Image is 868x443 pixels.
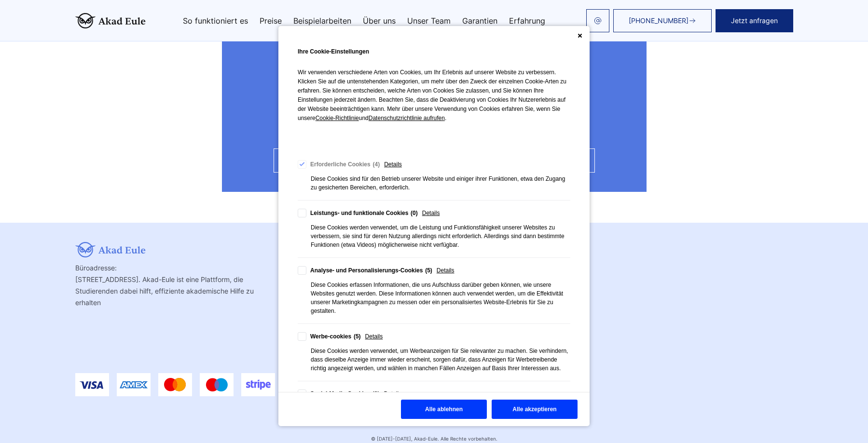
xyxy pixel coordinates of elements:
button: Close [578,33,582,38]
div: Diese Cookies werden verwendet, um die Leistung und Funktionsfähigkeit unserer Websites zu verbes... [311,223,570,249]
span: Details [422,209,440,217]
div: 0 [411,209,418,217]
div: 4 [372,160,380,169]
div: 0 [372,389,380,398]
div: Diese Cookies werden verwendet, um Werbeanzeigen für Sie relevanter zu machen. Sie verhindern, da... [311,347,570,373]
div: Diese Cookies erfassen Informationen, die uns Aufschluss darüber geben können, wie unsere Website... [311,281,570,315]
button: Alle ablehnen [401,400,487,419]
span: Datenschutzrichtlinie aufrufen [369,115,445,121]
div: Analyse- und Personalisierungs-Cookies [310,266,432,275]
span: Details [384,389,401,398]
span: Details [384,160,402,169]
p: Wir verwenden verschiedene Arten von Cookies, um Ihr Erlebnis auf unserer Website zu verbessern. ... [298,68,570,137]
h2: Ihre Cookie-Einstellungen [298,45,570,58]
div: Cookie Consent Preferences [278,26,590,426]
div: Social-Media-Cookies [310,389,379,398]
div: Leistungs- und funktionale Cookies [310,209,418,217]
div: 5 [425,266,432,275]
span: Cookie-Richtlinie [316,115,359,121]
div: Werbe-cookies [310,332,361,341]
div: Erforderliche Cookies [310,160,380,169]
div: Diese Cookies sind für den Betrieb unserer Website und einiger ihrer Funktionen, etwa den Zugang ... [311,175,570,192]
button: Alle akzeptieren [492,400,578,419]
span: Details [437,266,455,275]
div: 5 [354,332,361,341]
span: Details [365,332,383,341]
